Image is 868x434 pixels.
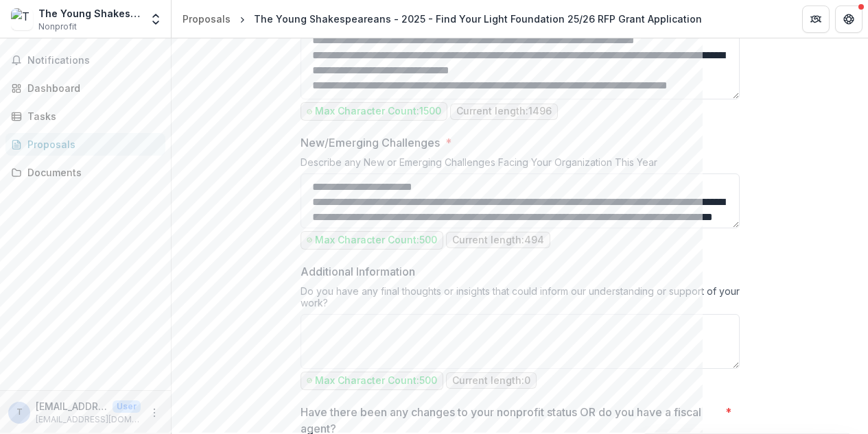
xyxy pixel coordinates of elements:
[5,105,165,128] a: Tasks
[146,405,163,421] button: More
[835,5,863,33] button: Get Help
[177,9,236,29] a: Proposals
[16,408,23,417] div: theyoungshakespeareans@gmail.com
[38,21,77,33] span: Nonprofit
[456,106,552,117] p: Current length: 1496
[5,49,165,71] button: Notifications
[11,8,33,30] img: The Young Shakespeareans
[27,55,160,67] span: Notifications
[5,133,165,156] a: Proposals
[315,106,441,117] p: Max Character Count: 1500
[27,137,154,152] div: Proposals
[177,9,707,29] nav: breadcrumb
[36,399,107,413] p: [EMAIL_ADDRESS][DOMAIN_NAME]
[452,375,530,387] p: Current length: 0
[146,5,165,33] button: Open entity switcher
[301,156,740,173] div: Describe any New or Emerging Challenges Facing Your Organization This Year
[183,12,231,26] div: Proposals
[802,5,830,33] button: Partners
[113,400,141,413] p: User
[27,109,154,123] div: Tasks
[5,161,165,184] a: Documents
[301,263,415,280] p: Additional Information
[315,234,437,246] p: Max Character Count: 500
[452,234,544,246] p: Current length: 494
[36,413,141,426] p: [EMAIL_ADDRESS][DOMAIN_NAME]
[27,81,154,95] div: Dashboard
[301,134,440,151] p: New/Emerging Challenges
[5,77,165,99] a: Dashboard
[254,12,702,26] div: The Young Shakespeareans - 2025 - Find Your Light Foundation 25/26 RFP Grant Application
[301,285,740,314] div: Do you have any final thoughts or insights that could inform our understanding or support of your...
[38,6,141,21] div: The Young Shakespeareans
[315,375,437,387] p: Max Character Count: 500
[27,165,154,180] div: Documents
